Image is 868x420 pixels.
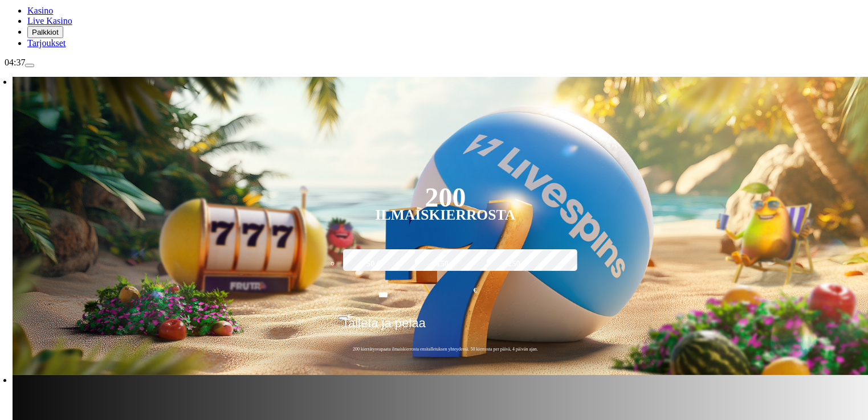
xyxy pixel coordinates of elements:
span: 04:37 [5,57,25,67]
button: menu [25,64,34,67]
a: diamond iconKasino [27,6,53,15]
label: 150 € [412,248,479,281]
button: Talleta ja pelaa [339,315,552,339]
span: Live Kasino [27,16,72,26]
button: reward iconPalkkiot [27,26,63,38]
label: 250 € [484,248,551,281]
span: Talleta ja pelaa [342,316,426,339]
label: 50 € [340,248,407,281]
span: 200 kierrätysvapaata ilmaiskierrosta ensitalletuksen yhteydessä. 50 kierrosta per päivä, 4 päivän... [339,346,552,352]
div: Ilmaiskierrosta [376,208,516,222]
span: Tarjoukset [27,38,66,48]
span: Palkkiot [32,28,59,36]
a: gift-inverted iconTarjoukset [27,38,66,48]
div: 200 [425,191,466,204]
span: Kasino [27,6,53,15]
a: poker-chip iconLive Kasino [27,16,72,26]
span: € [474,285,477,296]
span: € [348,312,351,319]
